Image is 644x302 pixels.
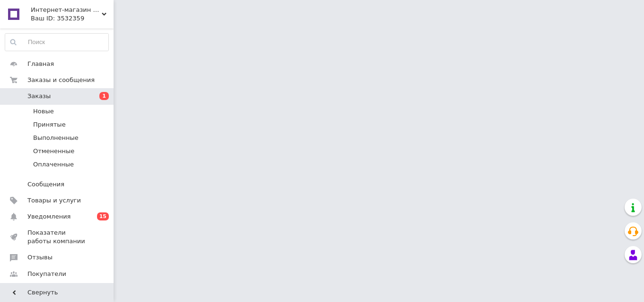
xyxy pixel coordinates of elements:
span: Интернет-магазин ЭВА-обуви Jose Amorales [31,6,102,14]
span: Отмененные [33,147,74,156]
input: Поиск [5,34,108,51]
span: Показатели работы компании [27,229,88,246]
div: Ваш ID: 3532359 [31,14,114,23]
span: Заказы [27,92,51,101]
span: Новые [33,107,54,116]
span: Уведомления [27,212,71,221]
span: Главная [27,60,54,68]
span: Товары и услуги [27,196,81,205]
span: 15 [97,212,109,220]
span: Покупатели [27,270,66,278]
span: Заказы и сообщения [27,76,95,84]
span: Принятые [33,120,66,129]
span: 1 [99,92,109,100]
span: Оплаченные [33,160,74,169]
span: Отзывы [27,253,53,262]
span: Выполненные [33,134,79,142]
span: Сообщения [27,180,64,189]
